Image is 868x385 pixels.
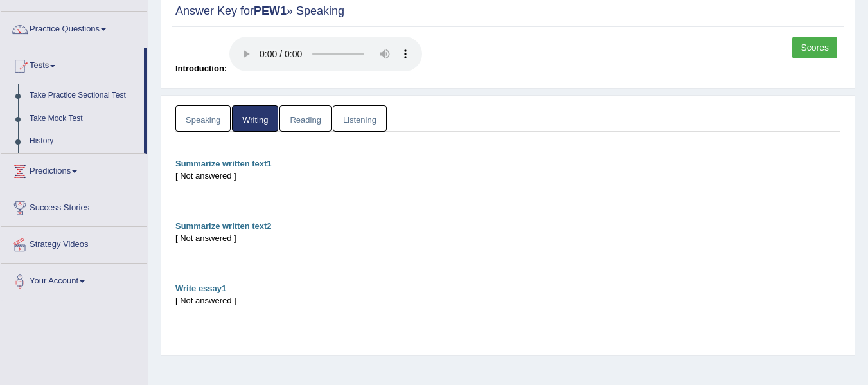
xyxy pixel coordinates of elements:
[24,130,144,153] a: History
[279,105,331,132] a: Reading
[1,12,147,44] a: Practice Questions
[175,105,231,132] a: Speaking
[1,48,144,80] a: Tests
[175,5,840,18] h2: Answer Key for » Speaking
[1,264,147,296] a: Your Account
[792,37,837,58] a: Scores
[175,232,840,244] div: [ Not answered ]
[175,283,226,293] b: Write essay1
[175,294,840,307] div: [ Not answered ]
[175,221,272,231] b: Summarize written text2
[333,105,387,132] a: Listening
[1,227,147,259] a: Strategy Videos
[1,154,147,186] a: Predictions
[24,107,144,130] a: Take Mock Test
[175,64,227,73] span: Introduction:
[254,4,287,17] strong: PEW1
[175,159,272,168] b: Summarize written text1
[232,105,278,132] a: Writing
[24,84,144,107] a: Take Practice Sectional Test
[175,170,840,182] div: [ Not answered ]
[1,190,147,222] a: Success Stories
